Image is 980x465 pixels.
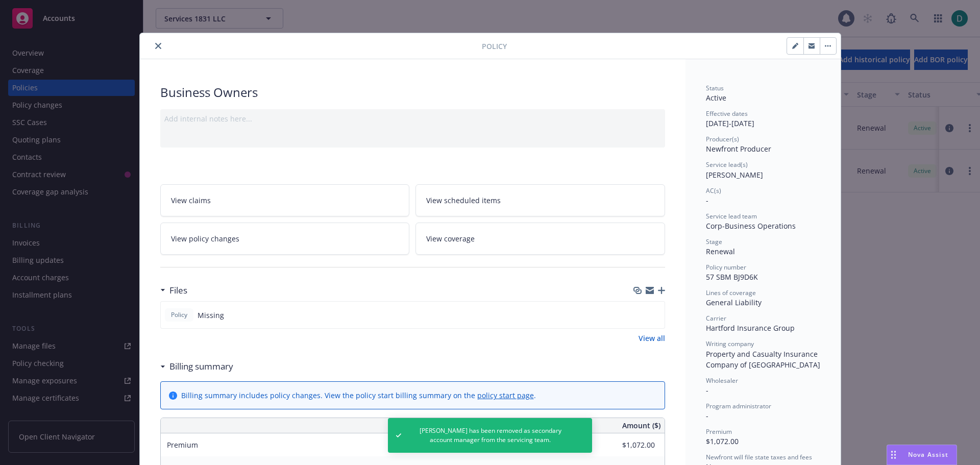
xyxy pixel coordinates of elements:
[426,195,501,206] span: View scheduled items
[908,450,948,459] span: Nova Assist
[706,170,763,180] span: [PERSON_NAME]
[706,339,754,348] span: Writing company
[409,426,572,445] span: [PERSON_NAME] has been removed as secondary account manager from the servicing team.
[706,221,796,231] span: Corp-Business Operations
[169,284,187,297] h3: Files
[706,349,820,370] span: Property and Casualty Insurance Company of [GEOGRAPHIC_DATA]
[164,113,661,124] div: Add internal notes here...
[152,40,164,52] button: close
[706,323,795,333] span: Hartford Insurance Group
[706,237,722,246] span: Stage
[706,427,732,436] span: Premium
[706,93,726,103] span: Active
[706,212,757,221] span: Service lead team
[706,247,735,256] span: Renewal
[415,223,665,255] a: View coverage
[706,109,748,118] span: Effective dates
[171,233,239,244] span: View policy changes
[181,390,536,401] div: Billing summary includes policy changes. View the policy start billing summary on the .
[706,385,708,395] span: -
[160,223,410,255] a: View policy changes
[169,310,189,320] span: Policy
[595,437,661,453] input: 0.00
[171,195,211,206] span: View claims
[160,360,233,373] div: Billing summary
[706,436,739,446] span: $1,072.00
[706,186,721,195] span: AC(s)
[160,84,665,101] div: Business Owners
[887,445,957,465] button: Nova Assist
[706,160,748,169] span: Service lead(s)
[706,288,756,297] span: Lines of coverage
[706,144,771,154] span: Newfront Producer
[167,440,198,450] span: Premium
[887,445,900,464] div: Drag to move
[639,333,665,344] a: View all
[706,195,708,205] span: -
[706,84,724,92] span: Status
[198,310,224,321] span: Missing
[706,109,820,129] div: [DATE] - [DATE]
[477,390,534,400] a: policy start page
[706,135,739,143] span: Producer(s)
[482,41,507,52] span: Policy
[706,297,820,308] div: General Liability
[415,184,665,216] a: View scheduled items
[706,411,708,421] span: -
[706,272,758,282] span: 57 SBM BJ9D6K
[160,184,410,216] a: View claims
[706,376,738,385] span: Wholesaler
[706,263,746,272] span: Policy number
[706,402,771,410] span: Program administrator
[426,233,475,244] span: View coverage
[622,420,660,431] span: Amount ($)
[706,453,812,461] span: Newfront will file state taxes and fees
[706,314,726,323] span: Carrier
[169,360,233,373] h3: Billing summary
[160,284,187,297] div: Files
